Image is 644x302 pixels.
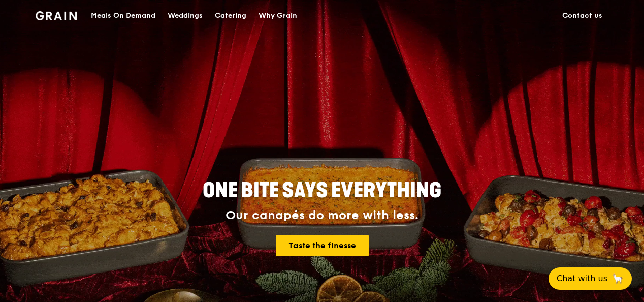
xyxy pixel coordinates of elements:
span: ONE BITE SAYS EVERYTHING [203,178,441,203]
img: Grain [36,11,77,20]
div: Weddings [168,1,203,31]
div: Meals On Demand [91,1,155,31]
div: Catering [215,1,246,31]
a: Taste the finesse [276,235,369,256]
a: Contact us [556,1,608,31]
a: Catering [209,1,252,31]
a: Why Grain [252,1,303,31]
span: 🦙 [611,273,624,285]
a: Weddings [162,1,209,31]
div: Why Grain [259,1,297,31]
button: Chat with us🦙 [549,267,632,290]
div: Our canapés do more with less. [139,208,505,223]
span: Chat with us [557,273,607,285]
